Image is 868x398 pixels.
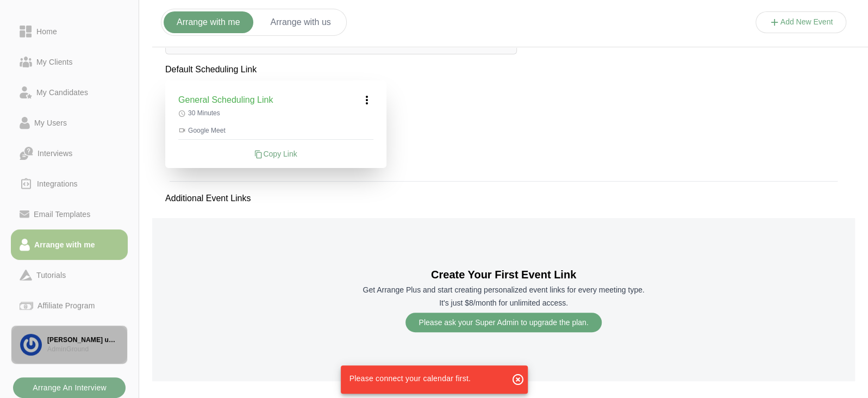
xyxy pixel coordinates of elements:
[30,238,99,251] div: Arrange with me
[165,63,386,76] p: Default Scheduling Link
[11,290,128,321] a: Affiliate Program
[33,299,99,312] div: Affiliate Program
[11,77,128,108] a: My Candidates
[47,335,118,345] div: [PERSON_NAME] user acc
[11,16,128,47] a: Home
[11,260,128,290] a: Tutorials
[258,11,344,33] button: Arrange with us
[32,269,70,282] div: Tutorials
[11,108,128,138] a: My Users
[29,208,95,221] div: Email Templates
[363,297,644,308] p: It's just $8/month for unlimited access.
[755,11,847,33] button: Add New Event
[47,345,118,354] div: AdminGround
[178,94,273,107] h3: General Scheduling Link
[178,148,373,159] div: Copy Link
[32,55,77,69] div: My Clients
[11,47,128,77] a: My Clients
[152,179,264,218] p: Additional Event Links
[33,177,82,190] div: Integrations
[363,267,644,282] h2: Create Your First Event Link
[405,313,601,332] button: Please ask your Super Admin to upgrade the plan.
[349,374,471,383] span: Please connect your calendar first.
[11,169,128,199] a: Integrations
[11,229,128,260] a: Arrange with me
[13,377,126,398] button: Arrange An Interview
[30,116,71,129] div: My Users
[32,86,92,99] div: My Candidates
[11,325,128,364] a: [PERSON_NAME] user accAdminGround
[178,109,373,117] p: 30 Minutes
[164,11,253,33] button: Arrange with me
[32,25,61,38] div: Home
[178,126,373,135] p: Google Meet
[363,284,644,295] p: Get Arrange Plus and start creating personalized event links for every meeting type.
[32,377,107,398] b: Arrange An Interview
[11,199,128,229] a: Email Templates
[11,138,128,169] a: Interviews
[33,147,77,160] div: Interviews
